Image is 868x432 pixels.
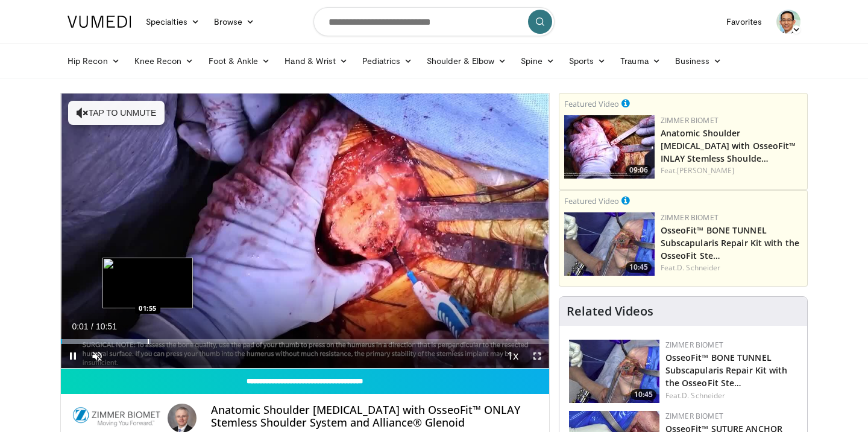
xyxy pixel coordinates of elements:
[613,49,668,73] a: Trauma
[665,390,797,401] div: Feat.
[665,352,788,389] a: OsseoFit™ BONE TUNNEL Subscapularis Repair Kit with the OsseoFit Ste…
[420,49,514,73] a: Shoulder & Elbow
[562,49,614,73] a: Sports
[661,262,802,273] div: Feat.
[139,10,207,34] a: Specialties
[514,49,561,73] a: Spine
[68,16,131,28] img: VuMedi Logo
[68,101,165,125] button: Tap to unmute
[501,344,525,368] button: Playback Rate
[211,404,539,430] h4: Anatomic Shoulder [MEDICAL_DATA] with OsseoFit™ ONLAY Stemless Shoulder System and Alliance® Glenoid
[719,10,769,34] a: Favorites
[72,322,88,331] span: 0:01
[313,7,555,36] input: Search topics, interventions
[564,212,655,276] a: 10:45
[525,344,549,368] button: Fullscreen
[127,49,201,73] a: Knee Recon
[277,49,355,73] a: Hand & Wrist
[61,344,85,368] button: Pause
[564,115,655,179] img: 59d0d6d9-feca-4357-b9cd-4bad2cd35cb6.150x105_q85_crop-smart_upscale.jpg
[677,165,734,176] a: [PERSON_NAME]
[776,10,800,34] img: Avatar
[96,322,117,331] span: 10:51
[665,340,723,350] a: Zimmer Biomet
[626,262,652,273] span: 10:45
[85,344,109,368] button: Unmute
[564,212,655,276] img: 2f1af013-60dc-4d4f-a945-c3496bd90c6e.150x105_q85_crop-smart_upscale.jpg
[677,262,720,273] a: D. Schneider
[355,49,420,73] a: Pediatrics
[564,195,619,206] small: Featured Video
[91,322,93,331] span: /
[661,224,799,261] a: OsseoFit™ BONE TUNNEL Subscapularis Repair Kit with the OsseoFit Ste…
[661,115,719,125] a: Zimmer Biomet
[61,339,549,344] div: Progress Bar
[569,340,659,403] img: 2f1af013-60dc-4d4f-a945-c3496bd90c6e.150x105_q85_crop-smart_upscale.jpg
[661,165,802,176] div: Feat.
[661,127,796,164] a: Anatomic Shoulder [MEDICAL_DATA] with OsseoFit™ INLAY Stemless Shoulde…
[682,390,725,401] a: D. Schneider
[569,340,659,403] a: 10:45
[661,212,719,223] a: Zimmer Biomet
[564,115,655,179] a: 09:06
[102,258,193,308] img: image.jpeg
[61,94,549,369] video-js: Video Player
[201,49,278,73] a: Foot & Ankle
[631,389,656,400] span: 10:45
[668,49,729,73] a: Business
[207,10,262,34] a: Browse
[626,165,652,176] span: 09:06
[665,411,723,421] a: Zimmer Biomet
[60,49,127,73] a: Hip Recon
[567,304,653,319] h4: Related Videos
[564,98,619,109] small: Featured Video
